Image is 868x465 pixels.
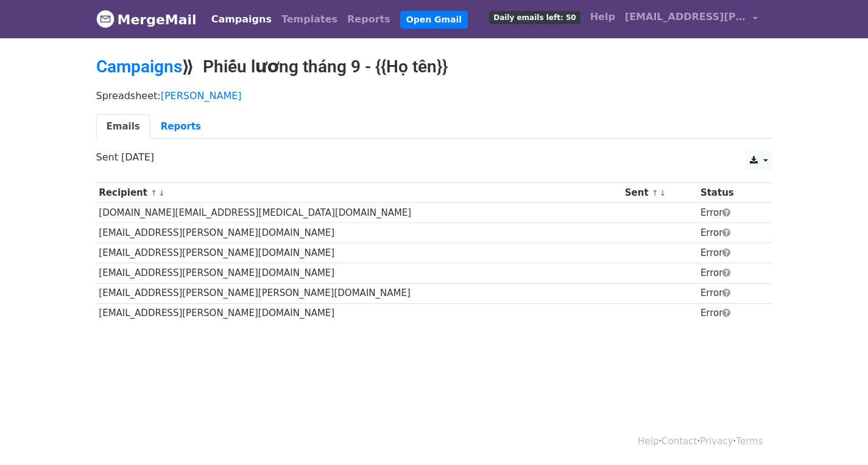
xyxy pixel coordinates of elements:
td: [EMAIL_ADDRESS][PERSON_NAME][DOMAIN_NAME] [96,303,623,323]
a: Reports [342,7,395,32]
th: Status [697,183,763,203]
a: [EMAIL_ADDRESS][PERSON_NAME][PERSON_NAME][DOMAIN_NAME] [620,5,763,33]
td: Error [697,203,763,223]
a: Help [638,436,658,447]
img: MergeMail logo [96,10,115,28]
td: Error [697,283,763,303]
td: [EMAIL_ADDRESS][PERSON_NAME][DOMAIN_NAME] [96,223,623,243]
a: Campaigns [206,7,277,32]
h2: ⟫ Phiếu lương tháng 9 - {{Họ tên}} [96,57,772,77]
a: MergeMail [96,7,197,32]
span: [EMAIL_ADDRESS][PERSON_NAME][PERSON_NAME][DOMAIN_NAME] [625,10,747,24]
p: Sent [DATE] [96,151,772,164]
a: Open Gmail [400,11,468,29]
a: Templates [277,7,342,32]
span: Daily emails left: 50 [489,11,580,24]
td: [DOMAIN_NAME][EMAIL_ADDRESS][MEDICAL_DATA][DOMAIN_NAME] [96,203,623,223]
td: Error [697,243,763,263]
a: ↑ [150,188,157,198]
p: Spreadsheet: [96,89,772,102]
a: Privacy [700,436,733,447]
a: Contact [662,436,697,447]
a: Daily emails left: 50 [484,5,585,29]
td: [EMAIL_ADDRESS][PERSON_NAME][PERSON_NAME][DOMAIN_NAME] [96,283,623,303]
a: [PERSON_NAME] [161,90,242,102]
th: Sent [622,183,697,203]
a: Terms [736,436,763,447]
td: [EMAIL_ADDRESS][PERSON_NAME][DOMAIN_NAME] [96,243,623,263]
a: Reports [150,114,211,139]
td: Error [697,263,763,283]
a: Emails [96,114,150,139]
th: Recipient [96,183,623,203]
td: [EMAIL_ADDRESS][PERSON_NAME][DOMAIN_NAME] [96,263,623,283]
a: Campaigns [96,57,182,77]
a: ↓ [660,188,666,198]
td: Error [697,223,763,243]
a: Help [585,5,620,29]
td: Error [697,303,763,323]
a: ↓ [158,188,165,198]
a: ↑ [652,188,658,198]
